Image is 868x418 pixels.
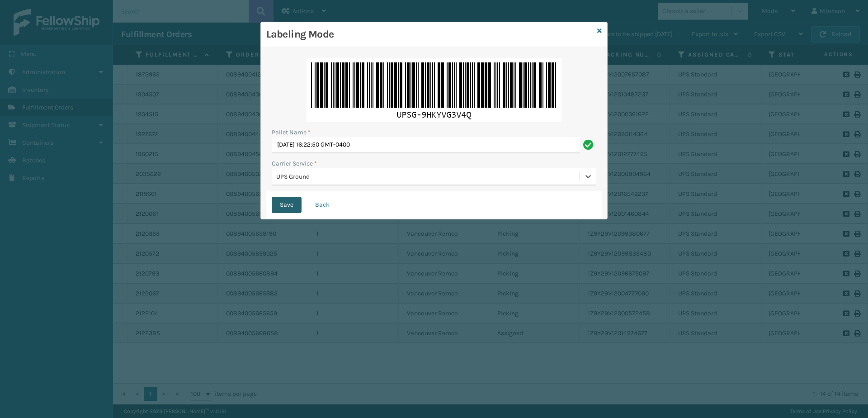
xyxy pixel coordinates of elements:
[276,172,580,181] div: UPS Ground
[272,197,302,213] button: Save
[272,128,311,137] label: Pallet Name
[307,58,561,122] img: f7XhS984f59PkcccYTu0szQVlJpHgiI0MzDDtJCCAgBISAEhIAQSCAgQpMAT18VAkJACAgBISAE5oGACM087CAthIAQEAJCQA...
[307,197,338,213] button: Back
[272,159,317,168] label: Carrier Service
[266,28,594,41] h3: Labeling Mode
